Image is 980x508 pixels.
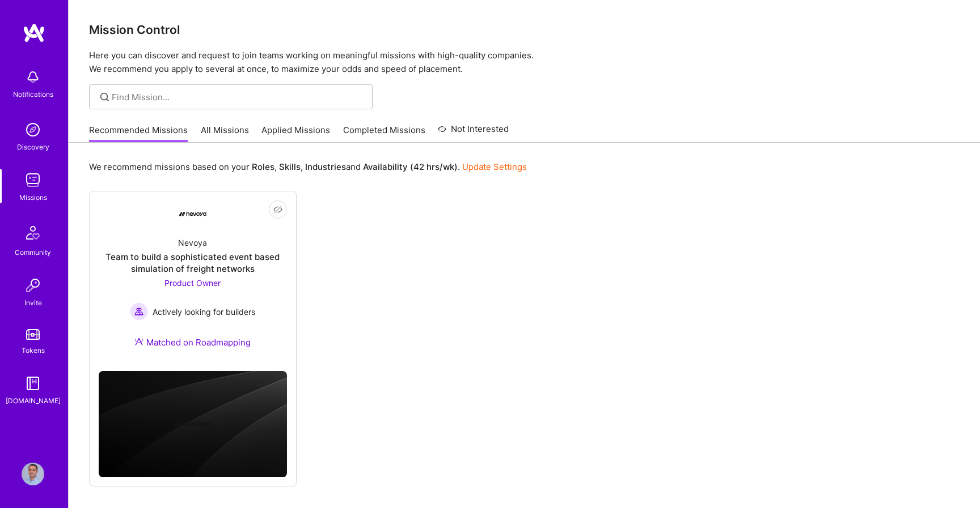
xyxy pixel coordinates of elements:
div: Notifications [13,88,53,100]
a: Recommended Missions [89,124,188,143]
img: Invite [22,274,44,297]
img: Company logo [175,406,211,442]
img: logo [23,23,45,43]
input: Find Mission... [112,91,364,103]
img: User Avatar [22,463,44,485]
a: Company LogoNevoyaTeam to build a sophisticated event based simulation of freight networksProduct... [99,200,287,362]
b: Availability (42 hrs/wk) [363,161,458,172]
img: guide book [22,372,44,395]
img: Company Logo [179,212,206,216]
div: Team to build a sophisticated event based simulation of freight networks [99,251,287,275]
div: Tokens [22,344,45,356]
h3: Mission Control [89,23,960,37]
img: Actively looking for builders [130,302,148,321]
i: icon SearchGrey [98,91,111,104]
p: We recommend missions based on your , , and . [89,161,527,173]
div: Matched on Roadmapping [134,336,251,348]
div: Community [15,246,51,258]
img: Ateam Purple Icon [134,337,143,346]
b: Skills [279,161,301,172]
div: Missions [19,191,47,203]
a: Update Settings [462,161,527,172]
div: [DOMAIN_NAME] [6,395,61,407]
img: cover [99,371,287,477]
a: Applied Missions [261,124,330,143]
a: Completed Missions [343,124,425,143]
img: Community [19,219,47,246]
img: tokens [26,329,40,340]
a: Not Interested [438,122,509,143]
img: teamwork [22,169,44,191]
div: Invite [24,297,42,309]
img: discovery [22,118,44,141]
a: All Missions [201,124,249,143]
span: Product Owner [164,278,221,288]
a: User Avatar [19,463,47,485]
i: icon EyeClosed [273,205,282,214]
img: bell [22,66,44,88]
b: Roles [252,161,274,172]
div: Discovery [17,141,49,153]
span: Actively looking for builders [153,306,255,318]
div: Nevoya [178,237,207,249]
p: Here you can discover and request to join teams working on meaningful missions with high-quality ... [89,49,960,76]
b: Industries [305,161,346,172]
